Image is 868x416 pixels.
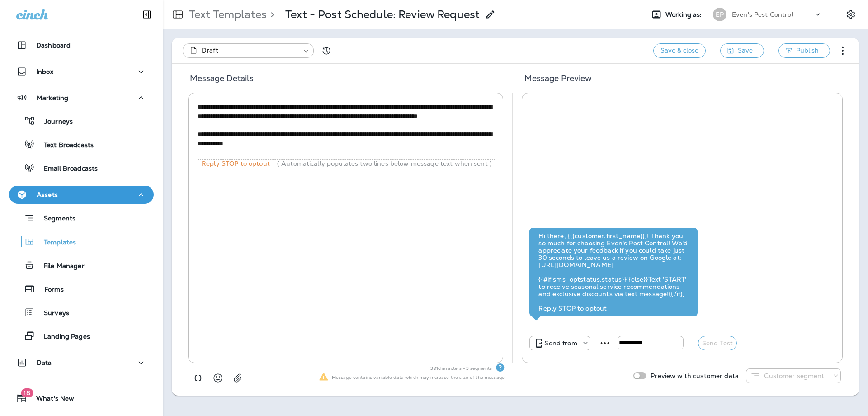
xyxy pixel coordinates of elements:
[179,71,514,93] h5: Message Details
[35,239,76,247] p: Templates
[134,5,160,24] button: Collapse Sidebar
[35,333,90,341] p: Landing Pages
[9,303,154,322] button: Surveys
[9,354,154,372] button: Data
[185,8,267,21] p: Text Templates
[35,118,73,126] p: Journeys
[538,232,689,312] div: Hi there, {{{customer.first_name}}}! Thank you so much for choosing Even's Pest Control! We'd app...
[646,372,739,379] p: Preview with customer data
[198,160,277,167] p: Reply STOP to optout
[738,45,753,56] span: Save
[277,160,492,167] p: ( Automatically populates two lines below message text when sent )
[9,89,154,107] button: Marketing
[36,42,71,49] p: Dashboard
[35,262,85,271] p: File Manager
[35,141,94,150] p: Text Broadcasts
[514,71,852,93] h5: Message Preview
[9,389,154,407] button: 18What's New
[9,36,154,54] button: Dashboard
[9,279,154,298] button: Forms
[202,46,218,55] span: Draft
[430,365,495,372] p: 391 characters = 3 segments
[35,165,98,173] p: Email Broadcasts
[9,208,154,228] button: Segments
[9,62,154,81] button: Inbox
[665,11,704,19] span: Working as:
[37,94,68,101] p: Marketing
[36,68,53,75] p: Inbox
[796,45,819,56] span: Publish
[9,256,154,275] button: File Manager
[328,374,505,381] p: Message contains variable data which may increase the size of the message
[843,6,859,23] button: Settings
[9,326,154,345] button: Landing Pages
[732,11,793,18] p: Even's Pest Control
[27,395,74,406] span: What's New
[267,8,274,21] p: >
[35,215,75,224] p: Segments
[544,339,577,347] p: Send from
[9,158,154,177] button: Email Broadcasts
[37,191,58,198] p: Assets
[35,309,69,318] p: Surveys
[720,43,764,58] button: Save
[713,8,726,21] div: EP
[21,388,33,397] span: 18
[9,232,154,251] button: Templates
[9,186,154,204] button: Assets
[37,359,52,366] p: Data
[285,8,480,21] p: Text - Post Schedule: Review Request
[764,372,824,379] p: Customer segment
[317,42,335,60] button: View Changelog
[35,286,64,294] p: Forms
[9,135,154,154] button: Text Broadcasts
[778,43,830,58] button: Publish
[9,111,154,130] button: Journeys
[495,363,505,372] div: Text Segments Text messages are billed per segment. A single segment is typically 160 characters,...
[653,43,706,58] button: Save & close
